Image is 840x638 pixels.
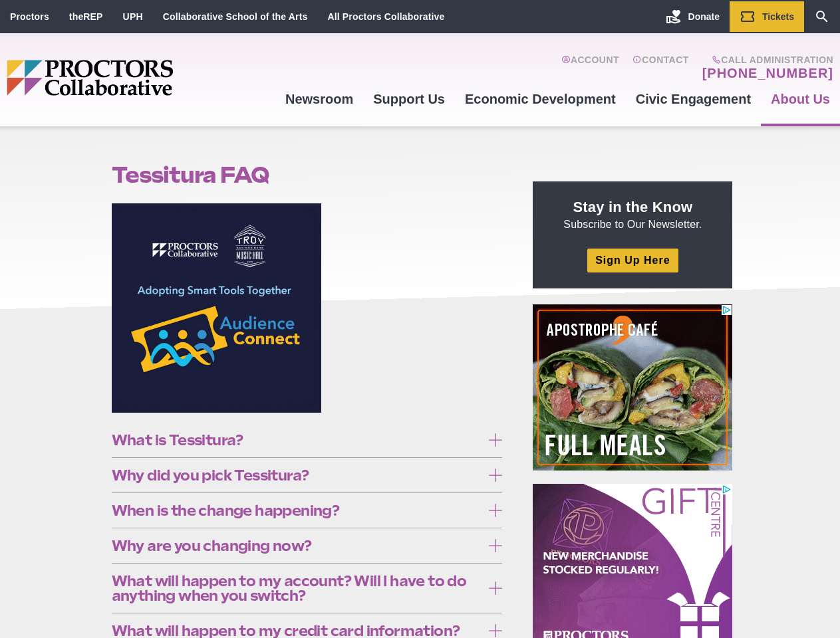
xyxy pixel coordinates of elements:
[761,81,840,117] a: About Us
[112,623,482,638] span: What will happen to my credit card information?
[561,54,619,81] a: Account
[112,538,482,553] span: Why are you changing now?
[327,11,444,22] a: All Proctors Collaborative
[363,81,455,117] a: Support Us
[275,81,363,117] a: Newsroom
[112,468,482,482] span: Why did you pick Tessitura?
[688,11,720,22] span: Donate
[7,60,275,96] img: Proctors logo
[123,11,143,22] a: UPH
[730,1,804,32] a: Tickets
[549,197,716,232] p: Subscribe to Our Newsletter.
[587,249,678,272] a: Sign Up Here
[804,1,840,32] a: Search
[626,81,761,117] a: Civic Engagement
[112,574,482,603] span: What will happen to my account? Will I have to do anything when you switch?
[632,54,689,81] a: Contact
[573,199,693,215] strong: Stay in the Know
[698,54,833,65] span: Call Administration
[10,11,49,22] a: Proctors
[112,503,482,518] span: When is the change happening?
[533,304,732,471] iframe: Advertisement
[702,65,833,81] a: [PHONE_NUMBER]
[656,1,730,32] a: Donate
[69,11,103,22] a: theREP
[762,11,794,22] span: Tickets
[112,162,503,187] h1: Tessitura FAQ
[112,433,482,447] span: What is Tessitura?
[163,11,308,22] a: Collaborative School of the Arts
[455,81,626,117] a: Economic Development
